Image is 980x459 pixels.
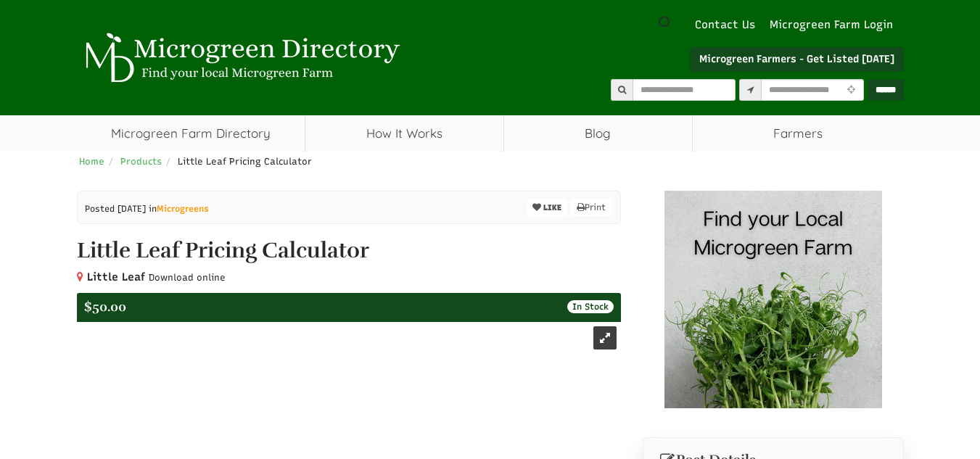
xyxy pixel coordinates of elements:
img: Microgreen Directory [77,33,403,83]
h1: Little Leaf Pricing Calculator [77,239,621,262]
span: Farmers [693,115,904,152]
img: Banner Ad [664,191,882,408]
a: How It Works [305,115,503,152]
a: Microgreens [157,204,209,214]
span: in [149,202,209,215]
span: Download online [149,271,226,284]
span: Posted [85,204,115,214]
span: LIKE [541,203,561,212]
span: [DATE] [118,204,146,214]
a: Blog [504,115,692,152]
span: $50.00 [84,299,126,315]
a: Microgreen Farm Login [770,17,900,33]
a: Contact Us [688,17,762,33]
a: Products [120,156,162,167]
button: LIKE [527,199,567,217]
a: Print [570,199,612,216]
span: In Stock [567,300,614,313]
i: Use Current Location [844,86,859,95]
a: Microgreen Farmers - Get Listed [DATE] [690,47,904,72]
a: Microgreen Farm Directory [77,115,305,152]
a: Home [79,156,104,167]
b: Little Leaf [87,270,145,284]
span: Little Leaf Pricing Calculator [178,156,312,167]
